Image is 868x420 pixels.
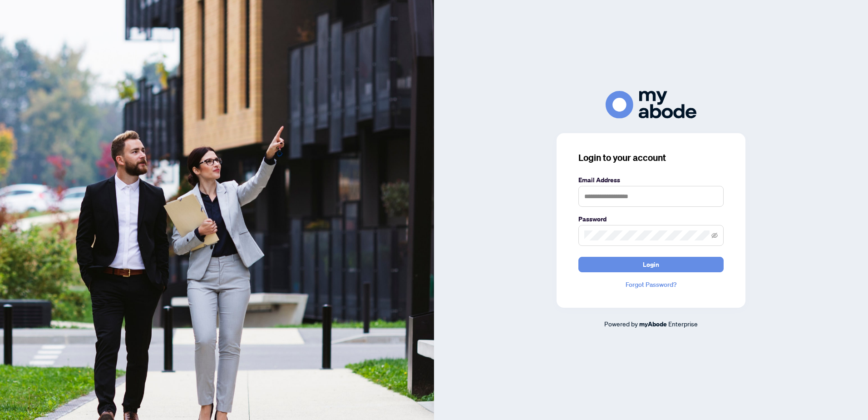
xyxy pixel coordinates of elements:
a: myAbode [639,319,667,329]
label: Email Address [578,175,724,185]
span: Enterprise [668,320,698,328]
span: Powered by [604,320,638,328]
img: ma-logo [606,91,696,119]
span: Login [643,257,659,272]
label: Password [578,214,724,224]
span: eye-invisible [711,232,718,239]
button: Login [578,257,724,272]
a: Forgot Password? [578,280,724,290]
h3: Login to your account [578,151,724,164]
